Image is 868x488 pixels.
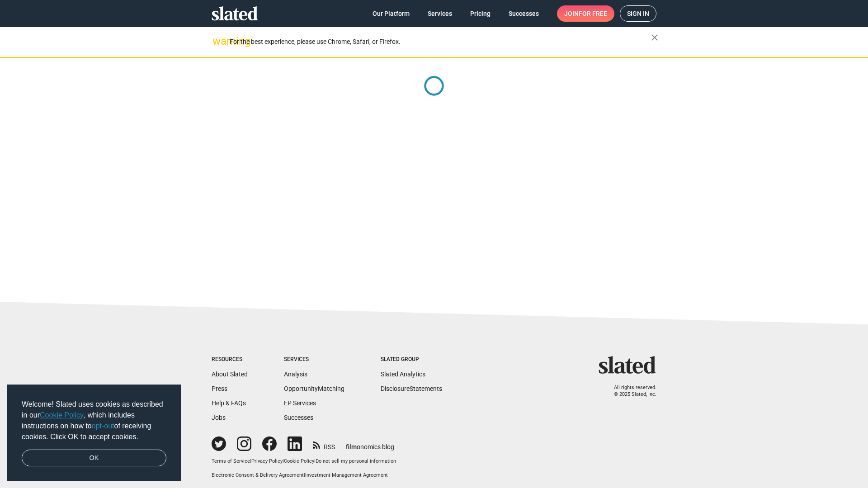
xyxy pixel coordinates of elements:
[579,5,607,22] span: for free
[284,356,344,363] div: Services
[313,437,335,451] a: RSS
[381,385,442,392] a: DisclosureStatements
[284,371,307,378] a: Analysis
[284,414,313,421] a: Successes
[381,371,425,378] a: Slated Analytics
[649,32,660,43] mat-icon: close
[230,36,651,48] div: For the best experience, please use Chrome, Safari, or Firefox.
[420,5,459,22] a: Services
[92,422,114,430] a: opt-out
[283,458,284,464] span: |
[22,399,166,442] span: Welcome! Slated uses cookies as described in our , which includes instructions on how to of recei...
[40,411,84,419] a: Cookie Policy
[212,36,223,47] mat-icon: warning
[346,436,394,451] a: filmonomics blog
[373,5,410,22] span: Our Platform
[564,5,607,22] span: Join
[212,414,226,421] a: Jobs
[22,450,166,467] a: dismiss cookie message
[284,458,314,464] a: Cookie Policy
[627,6,649,21] span: Sign in
[501,5,546,22] a: Successes
[314,458,316,464] span: |
[212,356,248,363] div: Resources
[604,385,656,398] p: All rights reserved. © 2025 Slated, Inc.
[251,458,283,464] a: Privacy Policy
[346,443,357,450] span: film
[316,458,396,465] button: Do not sell my personal information
[212,472,304,478] a: Electronic Consent & Delivery Agreement
[212,399,246,407] a: Help & FAQs
[509,5,539,22] span: Successes
[557,5,614,22] a: Joinfor free
[212,458,250,464] a: Terms of Service
[284,385,344,392] a: OpportunityMatching
[470,5,491,22] span: Pricing
[305,472,388,478] a: Investment Management Agreement
[212,371,248,378] a: About Slated
[381,356,442,363] div: Slated Group
[365,5,417,22] a: Our Platform
[250,458,251,464] span: |
[7,385,181,481] div: cookieconsent
[284,399,316,407] a: EP Services
[304,472,305,478] span: |
[463,5,498,22] a: Pricing
[620,5,656,22] a: Sign in
[428,5,452,22] span: Services
[212,385,227,392] a: Press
